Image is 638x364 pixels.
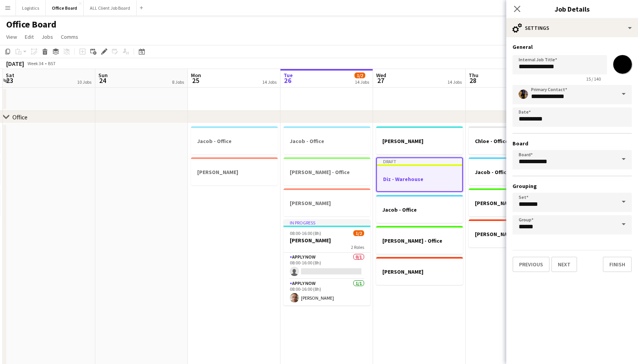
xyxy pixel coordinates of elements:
h3: [PERSON_NAME] - Office [469,200,555,207]
h3: Job Details [506,4,638,14]
div: Office [12,113,28,121]
div: Draft [377,158,462,164]
div: 14 Jobs [262,79,277,85]
span: 26 [282,76,293,85]
span: Edit [25,33,34,40]
span: Thu [469,72,478,79]
span: 24 [97,76,108,85]
button: ALL Client Job Board [84,0,137,16]
div: 10 Jobs [77,79,91,85]
span: 27 [375,76,386,85]
a: View [3,32,20,42]
span: Jobs [41,33,53,40]
h3: Chloe - Office [469,138,555,145]
app-job-card: [PERSON_NAME] [469,219,555,247]
h3: Diz - Warehouse [377,176,462,183]
app-job-card: [PERSON_NAME] [376,257,463,285]
span: 28 [468,76,478,85]
app-job-card: Chloe - Office [469,126,555,154]
h1: Office Board [6,19,57,30]
h3: [PERSON_NAME] [284,237,370,244]
span: 08:00-16:00 (8h) [290,230,321,236]
div: [DATE] [6,60,24,67]
button: Office Board [46,0,84,16]
h3: Grouping [512,183,632,190]
h3: [PERSON_NAME] - Office [376,237,463,244]
app-job-card: [PERSON_NAME] - Office [284,157,370,185]
span: Sat [6,72,14,79]
span: 1/2 [353,230,364,236]
app-job-card: [PERSON_NAME] [376,126,463,154]
span: 1/2 [354,72,365,78]
span: 15 / 140 [580,76,607,82]
h3: Jacob - Office [469,169,555,176]
app-job-card: Jacob - Office [376,195,463,223]
h3: Jacob - Office [284,138,370,145]
app-job-card: [PERSON_NAME] [284,188,370,216]
span: Wed [376,72,386,79]
button: Logistics [16,0,46,16]
h3: [PERSON_NAME] [376,268,463,275]
button: Previous [512,257,550,272]
div: BST [48,60,56,66]
a: Jobs [38,32,56,42]
div: 14 Jobs [447,79,462,85]
button: Finish [603,257,632,272]
span: 2 Roles [351,244,364,250]
div: 8 Jobs [172,79,184,85]
a: Edit [22,32,37,42]
span: Sun [98,72,108,79]
div: Settings [506,19,638,37]
h3: [PERSON_NAME] - Office [284,169,370,176]
h3: [PERSON_NAME] [191,169,278,176]
h3: [PERSON_NAME] [376,138,463,145]
span: View [6,33,17,40]
h3: Jacob - Office [191,138,278,145]
app-job-card: In progress08:00-16:00 (8h)1/2[PERSON_NAME]2 RolesAPPLY NOW0/108:00-16:00 (8h) APPLY NOW1/108:00-... [284,219,370,305]
app-card-role: APPLY NOW0/108:00-16:00 (8h) [284,253,370,279]
h3: [PERSON_NAME] [469,231,555,238]
app-job-card: [PERSON_NAME] [191,157,278,185]
app-job-card: [PERSON_NAME] - Office [469,188,555,216]
button: Next [551,257,577,272]
app-card-role: APPLY NOW1/108:00-16:00 (8h)[PERSON_NAME] [284,279,370,305]
app-job-card: Jacob - Office [469,157,555,185]
span: Comms [61,33,78,40]
h3: [PERSON_NAME] [284,200,370,207]
h3: General [512,43,632,50]
span: 23 [5,76,14,85]
div: In progress [284,219,370,226]
h3: Board [512,140,632,147]
app-job-card: Jacob - Office [191,126,278,154]
span: Week 34 [26,60,45,66]
h3: Jacob - Office [376,206,463,213]
span: Mon [191,72,201,79]
app-job-card: DraftDiz - Warehouse [376,157,463,192]
span: 25 [190,76,201,85]
app-job-card: [PERSON_NAME] - Office [376,226,463,254]
div: 14 Jobs [355,79,369,85]
app-job-card: Jacob - Office [284,126,370,154]
a: Comms [58,32,81,42]
span: Tue [284,72,293,79]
